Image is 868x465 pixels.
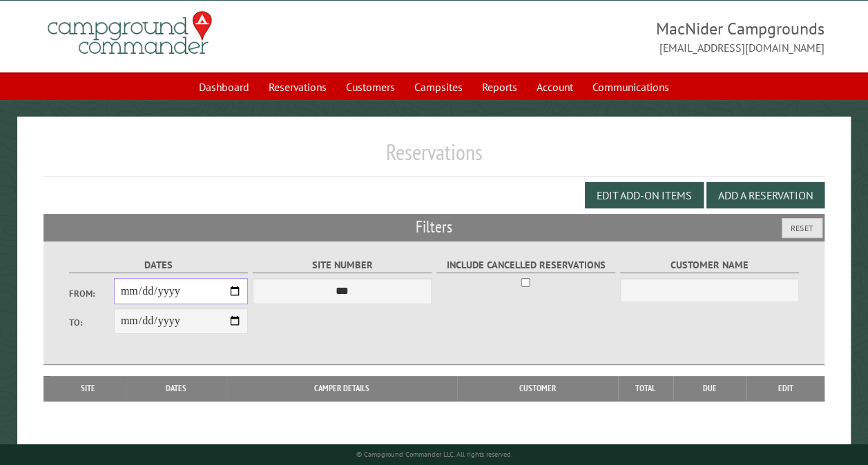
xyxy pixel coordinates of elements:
[44,214,824,240] h2: Filters
[782,218,822,238] button: Reset
[44,139,824,177] h1: Reservations
[44,6,216,60] img: Campground Commander
[585,182,704,208] button: Edit Add-on Items
[474,74,525,100] a: Reports
[260,74,335,100] a: Reservations
[673,376,746,401] th: Due
[69,257,248,273] label: Dates
[338,74,403,100] a: Customers
[126,376,226,401] th: Dates
[191,74,258,100] a: Dashboard
[620,257,799,273] label: Customer Name
[434,17,825,56] span: MacNider Campgrounds [EMAIL_ADDRESS][DOMAIN_NAME]
[436,257,615,273] label: Include Cancelled Reservations
[50,376,126,401] th: Site
[457,376,617,401] th: Customer
[528,74,581,100] a: Account
[746,376,825,401] th: Edit
[406,74,471,100] a: Campsites
[253,257,432,273] label: Site Number
[356,450,512,459] small: © Campground Commander LLC. All rights reserved.
[69,287,114,300] label: From:
[226,376,458,401] th: Camper Details
[584,74,677,100] a: Communications
[706,182,824,208] button: Add a Reservation
[69,316,114,329] label: To:
[618,376,673,401] th: Total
